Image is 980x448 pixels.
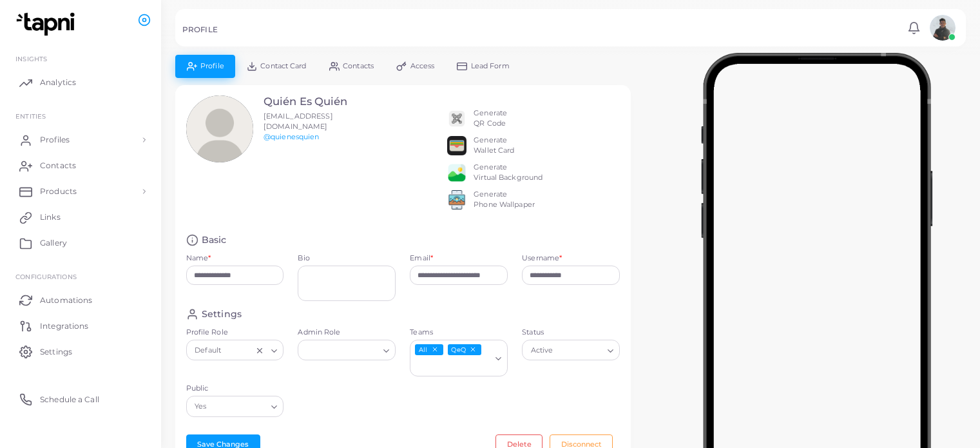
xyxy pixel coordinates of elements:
span: Profiles [40,134,70,146]
label: Public [186,384,284,394]
div: Search for option [186,396,284,416]
label: Status [522,327,620,338]
span: Schedule a Call [40,394,99,405]
span: Access [410,63,435,70]
span: All [415,344,443,356]
label: Name [186,253,211,264]
a: Settings [10,338,151,364]
span: Contacts [40,160,76,171]
a: Profiles [10,127,151,153]
input: Search for option [209,400,266,414]
a: Schedule a Call [10,386,151,412]
label: Email [410,253,433,264]
h5: PROFILE [182,25,218,34]
span: Links [40,211,61,223]
img: logo [12,12,83,36]
h4: Settings [202,308,242,320]
span: Integrations [40,320,88,332]
button: Deselect QeQ [468,345,477,354]
a: Contacts [10,153,151,179]
span: Contact Card [260,63,306,70]
span: Settings [40,346,72,358]
div: Search for option [298,340,396,360]
span: [EMAIL_ADDRESS][DOMAIN_NAME] [264,112,333,131]
span: Profile [200,63,224,70]
img: qr2.png [447,109,466,128]
span: Yes [193,400,209,414]
a: Automations [10,287,151,313]
input: Search for option [303,344,378,358]
span: Active [529,344,555,358]
button: Deselect All [430,345,439,354]
label: Teams [410,327,508,338]
a: Links [10,204,151,230]
span: Configurations [15,273,77,280]
button: Clear Selected [255,345,264,355]
label: Bio [298,253,396,264]
div: Generate Wallet Card [474,135,514,156]
span: Contacts [343,63,374,70]
span: INSIGHTS [15,55,47,63]
img: e64e04433dee680bcc62d3a6779a8f701ecaf3be228fb80ea91b313d80e16e10.png [447,163,466,182]
div: Generate QR Code [474,108,507,129]
div: Search for option [410,340,508,376]
div: Generate Virtual Background [474,162,543,183]
label: Profile Role [186,327,284,338]
img: 522fc3d1c3555ff804a1a379a540d0107ed87845162a92721bf5e2ebbcc3ae6c.png [447,190,466,209]
input: Search for option [224,344,253,358]
div: Search for option [186,340,284,360]
a: avatar [926,15,959,41]
a: Analytics [10,70,151,95]
h4: Basic [202,234,227,246]
a: Products [10,179,151,204]
img: apple-wallet.png [447,136,466,155]
label: Admin Role [298,327,396,338]
span: Gallery [40,237,67,249]
div: Generate Phone Wallpaper [474,190,535,210]
a: Integrations [10,313,151,338]
span: ENTITIES [15,112,46,120]
span: Analytics [40,77,76,88]
span: Default [193,344,223,358]
span: Automations [40,295,92,306]
span: QeQ [448,344,481,356]
span: Lead Form [471,63,510,70]
img: avatar [930,15,956,41]
a: @quienesquien [264,132,319,141]
div: Search for option [522,340,620,360]
label: Username [522,253,562,264]
span: Products [40,186,77,197]
input: Search for option [412,359,490,373]
a: Gallery [10,230,151,256]
h3: Quién Es Quién [264,95,358,108]
input: Search for option [556,344,602,358]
